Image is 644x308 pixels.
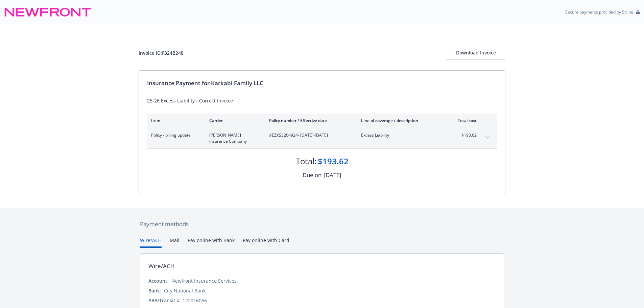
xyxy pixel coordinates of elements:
[170,237,180,248] button: Mail
[296,156,316,167] div: Total:
[361,132,440,138] span: Excess Liability
[139,49,184,56] div: Invoice ID: F324B248
[209,132,258,144] span: [PERSON_NAME] Insurance Company
[140,237,162,248] button: Wire/ACH
[164,287,206,294] div: City National Bank
[148,262,175,270] div: Wire/ACH
[188,237,235,248] button: Pay online with Bank
[482,132,493,143] button: expand content
[151,132,198,138] span: Policy - billing update
[303,171,321,180] div: Due on
[324,171,341,180] div: [DATE]
[148,277,169,284] div: Account:
[565,9,633,15] p: Secure payments provided by Stripe
[361,118,440,123] div: Line of coverage / description
[269,132,350,138] span: #EZXS3204924 - [DATE]-[DATE]
[446,46,505,60] button: Download Invoice
[148,297,180,304] div: ABA/Transit #
[269,118,350,123] div: Policy number / Effective date
[243,237,289,248] button: Pay online with Card
[151,118,198,123] div: Item
[451,132,477,138] span: $193.62
[171,277,237,284] div: Newfront Insurance Services
[140,220,504,229] div: Payment methods
[148,287,161,294] div: Bank:
[209,118,258,123] div: Carrier
[147,97,497,104] div: 25-26 Excess Liability - Correct Invoice
[183,297,207,304] div: 122016066
[446,46,505,59] div: Download Invoice
[451,118,477,123] div: Total cost
[147,79,497,88] div: Insurance Payment for Karkabi Family LLC
[147,128,497,148] div: Policy - billing update[PERSON_NAME] Insurance Company#EZXS3204924- [DATE]-[DATE]Excess Liability...
[318,156,349,167] div: $193.62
